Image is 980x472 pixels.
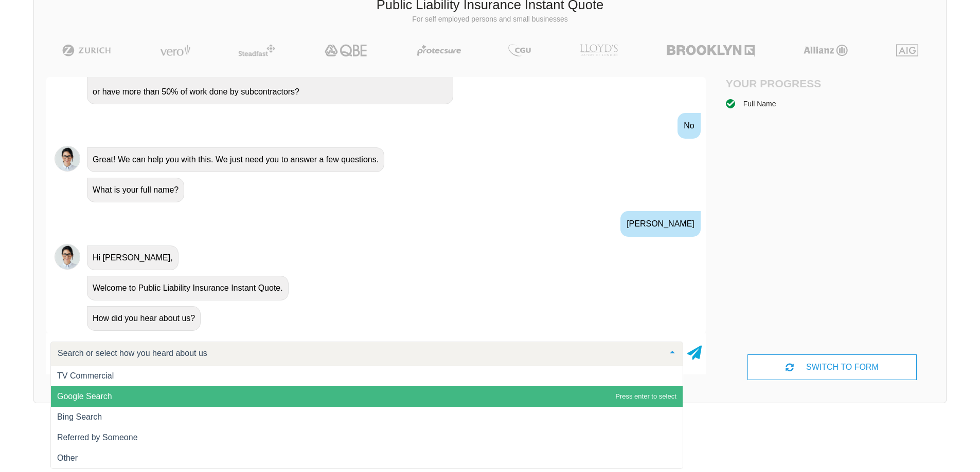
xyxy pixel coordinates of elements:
img: CGU | Public Liability Insurance [504,44,535,56]
div: How did you hear about us? [87,306,201,331]
img: LLOYD's | Public Liability Insurance [574,44,623,56]
div: What is your full name? [87,178,184,202]
div: Full Name [743,98,776,109]
img: Vero | Public Liability Insurance [155,44,195,56]
span: Other [57,454,78,462]
img: Chatbot | PLI [55,146,80,172]
span: Bing Search [57,412,102,421]
div: Great! We can help you with this. We just need you to answer a few questions. [87,147,384,172]
p: For self employed persons and small businesses [42,14,938,25]
input: Search or select how you heard about us [55,348,662,358]
img: Allianz | Public Liability Insurance [798,44,853,56]
div: SWITCH TO FORM [747,354,916,380]
div: Hi [PERSON_NAME], [87,246,179,270]
div: Welcome to Public Liability Insurance Instant Quote. [87,276,289,300]
h4: Your Progress [726,77,832,90]
div: [PERSON_NAME] [620,211,701,237]
span: TV Commercial [57,371,114,380]
div: No [678,113,700,139]
img: Brooklyn | Public Liability Insurance [663,44,759,56]
img: AIG | Public Liability Insurance [892,44,922,56]
img: Steadfast | Public Liability Insurance [234,44,279,56]
img: Zurich | Public Liability Insurance [58,44,116,56]
span: Referred by Someone [57,433,138,442]
img: Chatbot | PLI [55,244,80,270]
img: QBE | Public Liability Insurance [318,44,374,56]
span: Google Search [57,392,112,401]
img: Protecsure | Public Liability Insurance [413,44,465,56]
